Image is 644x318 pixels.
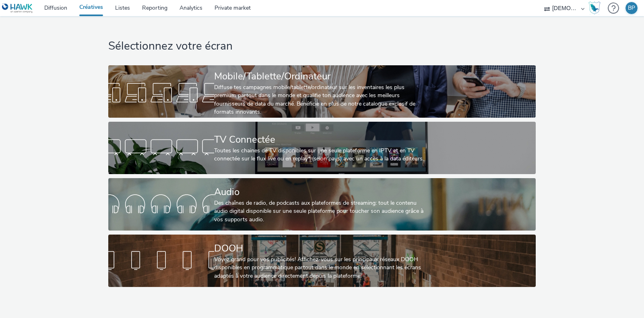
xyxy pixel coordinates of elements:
[214,199,426,224] div: Des chaînes de radio, de podcasts aux plateformes de streaming: tout le contenu audio digital dis...
[108,65,536,118] a: Mobile/Tablette/OrdinateurDiffuse tes campagnes mobile/tablette/ordinateur sur les inventaires le...
[588,2,604,15] a: Hawk Academy
[628,2,635,14] div: BP
[214,185,426,199] div: Audio
[2,3,33,13] img: undefined Logo
[588,2,601,15] img: Hawk Academy
[108,39,536,54] h1: Sélectionnez votre écran
[108,122,536,174] a: TV ConnectéeToutes les chaines de TV disponibles sur une seule plateforme en IPTV et en TV connec...
[108,178,536,231] a: AudioDes chaînes de radio, de podcasts aux plateformes de streaming: tout le contenu audio digita...
[214,147,426,163] div: Toutes les chaines de TV disponibles sur une seule plateforme en IPTV et en TV connectée sur le f...
[214,83,426,116] div: Diffuse tes campagnes mobile/tablette/ordinateur sur les inventaires les plus premium partout dan...
[214,256,426,280] div: Voyez grand pour vos publicités! Affichez-vous sur les principaux réseaux DOOH disponibles en pro...
[108,235,536,287] a: DOOHVoyez grand pour vos publicités! Affichez-vous sur les principaux réseaux DOOH disponibles en...
[214,133,426,147] div: TV Connectée
[214,241,426,256] div: DOOH
[214,69,426,83] div: Mobile/Tablette/Ordinateur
